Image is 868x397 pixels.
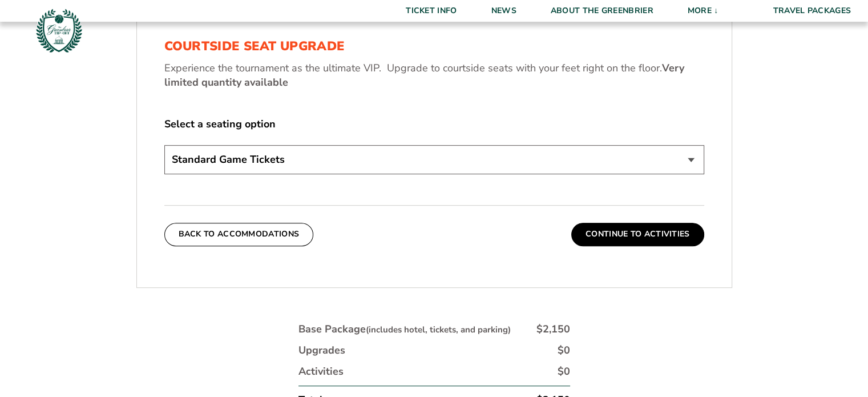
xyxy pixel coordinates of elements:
[536,322,570,336] div: $2,150
[164,61,684,89] strong: Very limited quantity available
[298,364,344,379] div: Activities
[298,322,511,336] div: Base Package
[558,343,570,358] div: $0
[571,223,704,246] button: Continue To Activities
[164,39,704,54] h3: Courtside Seat Upgrade
[558,364,570,379] div: $0
[298,343,345,358] div: Upgrades
[164,117,704,131] label: Select a seating option
[34,6,84,55] img: Greenbrier Tip-Off
[366,324,511,335] small: (includes hotel, tickets, and parking)
[164,61,704,90] p: Experience the tournament as the ultimate VIP. Upgrade to courtside seats with your feet right on...
[164,223,314,246] button: Back To Accommodations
